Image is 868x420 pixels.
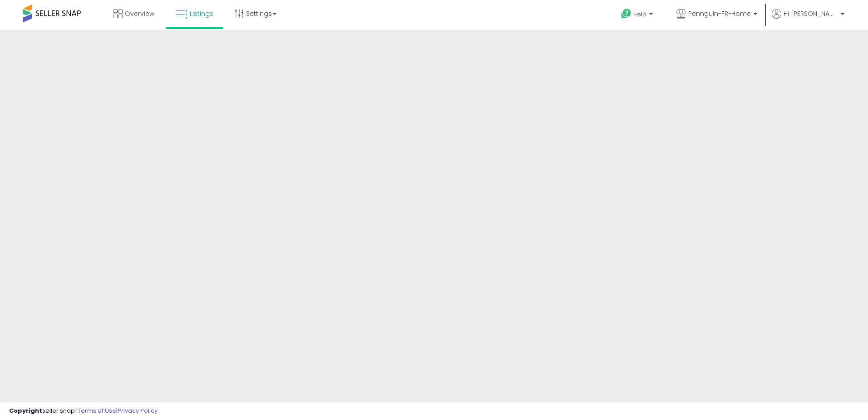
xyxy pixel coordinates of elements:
[688,9,751,18] span: Pennguin-FR-Home
[784,9,838,18] span: Hi [PERSON_NAME]
[621,8,632,20] i: Get Help
[772,9,844,30] a: Hi [PERSON_NAME]
[190,9,213,18] span: Listings
[9,406,42,415] strong: Copyright
[634,10,646,18] span: Help
[78,406,116,415] a: Terms of Use
[118,406,158,415] a: Privacy Policy
[125,9,154,18] span: Overview
[614,1,662,30] a: Help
